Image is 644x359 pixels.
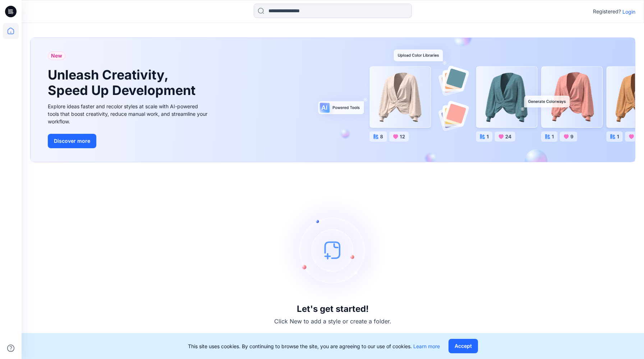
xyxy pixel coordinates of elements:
h1: Unleash Creativity, Speed Up Development [48,67,199,98]
p: This site uses cookies. By continuing to browse the site, you are agreeing to our use of cookies. [188,342,440,350]
button: Discover more [48,134,96,148]
span: New [51,51,62,60]
p: Login [622,8,635,15]
a: Discover more [48,134,210,148]
h3: Let's get started! [297,304,369,314]
button: Accept [448,339,478,353]
a: Learn more [413,343,440,349]
p: Registered? [593,7,621,16]
p: Click New to add a style or create a folder. [274,317,391,326]
div: Explore ideas faster and recolor styles at scale with AI-powered tools that boost creativity, red... [48,103,210,125]
img: empty-state-image.svg [279,196,387,304]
